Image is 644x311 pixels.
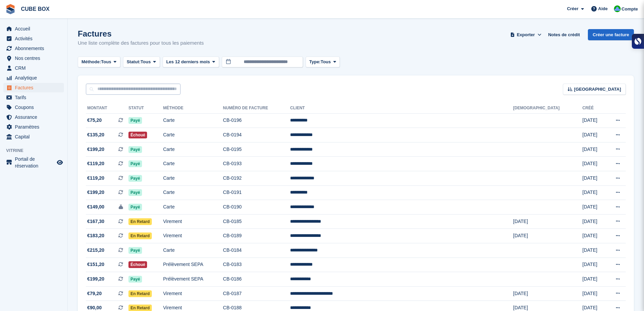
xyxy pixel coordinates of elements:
[78,57,120,68] button: Méthode: Tous
[3,24,64,34] a: menu
[3,93,64,102] a: menu
[163,113,223,128] td: Carte
[3,34,64,43] a: menu
[3,83,64,92] a: menu
[163,57,219,68] button: Les 12 derniers mois
[223,243,290,258] td: CB-0184
[5,4,16,14] img: stora-icon-8386f47178a22dfd0bd8f6a31ec36ba5ce8667c1dd55bd0f319d3a0aa187defe.svg
[128,290,152,297] span: En retard
[588,29,634,40] a: Créer une facture
[582,243,605,258] td: [DATE]
[163,157,223,171] td: Carte
[306,57,340,68] button: Type: Tous
[582,128,605,142] td: [DATE]
[509,29,543,40] button: Exporter
[15,63,55,73] span: CRM
[582,229,605,243] td: [DATE]
[15,24,55,34] span: Accueil
[15,53,55,63] span: Nos centres
[87,131,104,138] span: €135,20
[223,113,290,128] td: CB-0196
[582,185,605,200] td: [DATE]
[163,229,223,243] td: Virement
[81,59,101,65] span: Méthode:
[86,103,128,114] th: Montant
[223,128,290,142] td: CB-0194
[320,59,331,65] span: Tous
[166,59,210,65] span: Les 12 derniers mois
[163,214,223,229] td: Virement
[128,218,152,225] span: En retard
[87,203,104,210] span: €149,00
[309,59,321,65] span: Type:
[78,29,204,38] h1: Factures
[101,59,111,65] span: Tous
[582,286,605,301] td: [DATE]
[223,214,290,229] td: CB-0185
[15,93,55,102] span: Tarifs
[87,261,104,268] span: €151,20
[163,200,223,215] td: Carte
[517,31,535,38] span: Exporter
[582,113,605,128] td: [DATE]
[567,5,578,12] span: Créer
[223,142,290,157] td: CB-0195
[128,146,142,153] span: Payé
[128,204,142,210] span: Payé
[223,171,290,186] td: CB-0192
[223,286,290,301] td: CB-0187
[87,275,104,283] span: €199,20
[128,117,142,124] span: Payé
[163,142,223,157] td: Carte
[15,132,55,141] span: Capital
[513,229,582,243] td: [DATE]
[223,200,290,215] td: CB-0190
[15,34,55,43] span: Activités
[163,286,223,301] td: Virement
[290,103,513,114] th: Client
[87,290,102,297] span: €79,20
[15,122,55,132] span: Paramètres
[3,156,64,169] a: menu
[163,128,223,142] td: Carte
[163,103,223,114] th: Méthode
[3,53,64,63] a: menu
[15,103,55,112] span: Coupons
[6,147,67,154] span: Vitrine
[128,132,147,138] span: Échoué
[87,218,104,225] span: €167,30
[163,185,223,200] td: Carte
[614,5,621,12] img: Cube Box
[15,83,55,92] span: Factures
[87,247,104,254] span: €215,20
[128,189,142,196] span: Payé
[582,214,605,229] td: [DATE]
[582,200,605,215] td: [DATE]
[128,103,163,114] th: Statut
[3,63,64,73] a: menu
[622,6,638,13] span: Compte
[56,158,64,166] a: Boutique d'aperçu
[3,73,64,83] a: menu
[87,189,104,196] span: €199,20
[223,258,290,272] td: CB-0183
[87,160,104,167] span: €119,20
[582,171,605,186] td: [DATE]
[87,146,104,153] span: €199,20
[582,142,605,157] td: [DATE]
[163,171,223,186] td: Carte
[128,160,142,167] span: Payé
[223,272,290,287] td: CB-0186
[223,157,290,171] td: CB-0193
[223,229,290,243] td: CB-0189
[163,272,223,287] td: Prélèvement SEPA
[3,122,64,132] a: menu
[3,44,64,53] a: menu
[3,112,64,122] a: menu
[163,243,223,258] td: Carte
[128,261,147,268] span: Échoué
[3,132,64,141] a: menu
[128,232,152,239] span: En retard
[574,86,621,93] span: [GEOGRAPHIC_DATA]
[127,59,141,65] span: Statut:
